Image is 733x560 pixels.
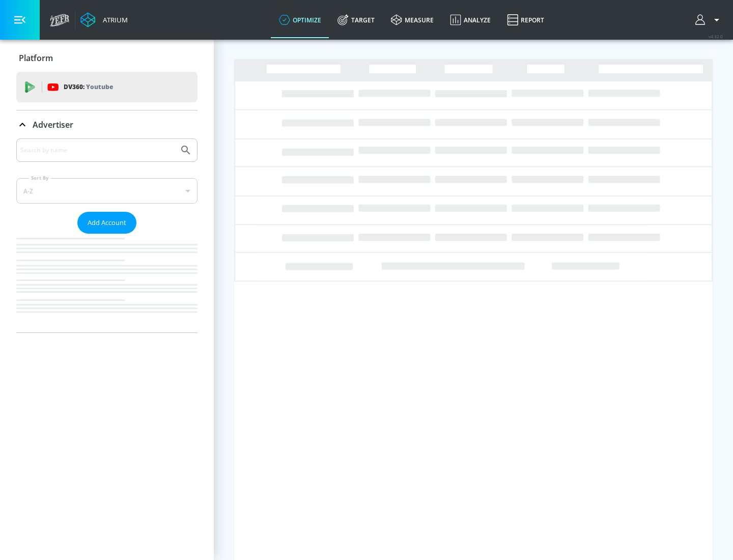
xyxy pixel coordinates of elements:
a: Report [499,2,552,38]
div: DV360: Youtube [16,72,198,102]
a: Atrium [80,12,128,27]
div: A-Z [16,178,198,204]
a: Target [329,2,383,38]
a: optimize [271,2,329,38]
p: Advertiser [33,119,73,130]
a: Analyze [442,2,499,38]
span: Add Account [88,217,126,229]
p: DV360: [64,81,113,93]
div: Atrium [99,15,128,24]
p: Platform [19,52,53,64]
button: Add Account [77,212,136,234]
label: Sort By [29,175,51,181]
a: measure [383,2,442,38]
p: Youtube [86,81,113,92]
div: Advertiser [16,110,198,139]
input: Search by name [20,144,175,157]
div: Advertiser [16,138,198,332]
span: v 4.32.0 [709,34,723,39]
nav: list of Advertiser [16,234,198,332]
div: Platform [16,44,198,72]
